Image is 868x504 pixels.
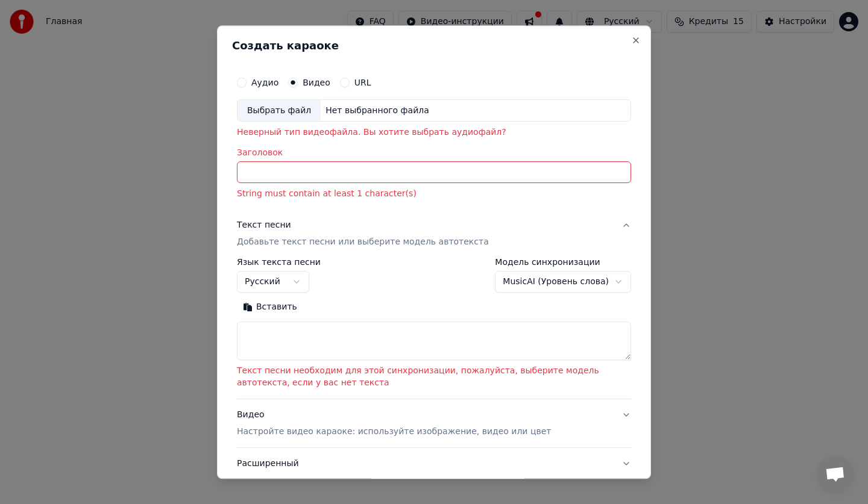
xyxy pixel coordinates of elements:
[237,409,551,438] div: Видео
[237,298,303,317] button: Вставить
[237,258,321,267] label: Язык текста песни
[237,149,631,157] label: Заголовок
[237,237,489,249] p: Добавьте текст песни или выберите модель автотекста
[303,78,330,87] label: Видео
[237,366,631,390] p: Текст песни необходим для этой синхронизации, пожалуйста, выберите модель автотекста, если у вас ...
[237,400,631,448] button: ВидеоНастройте видео караоке: используйте изображение, видео или цвет
[237,188,631,201] p: String must contain at least 1 character(s)
[237,220,291,232] div: Текст песни
[495,258,631,267] label: Модель синхронизации
[354,78,371,87] label: URL
[237,127,631,139] p: Неверный тип видеофайла. Вы хотите выбрать аудиофайл?
[237,449,631,480] button: Расширенный
[321,105,434,117] div: Нет выбранного файла
[237,426,551,438] p: Настройте видео караоке: используйте изображение, видео или цвет
[237,258,631,399] div: Текст песниДобавьте текст песни или выберите модель автотекста
[237,210,631,258] button: Текст песниДобавьте текст песни или выберите модель автотекста
[237,100,321,122] div: Выбрать файл
[232,40,636,51] h2: Создать караоке
[251,78,278,87] label: Аудио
